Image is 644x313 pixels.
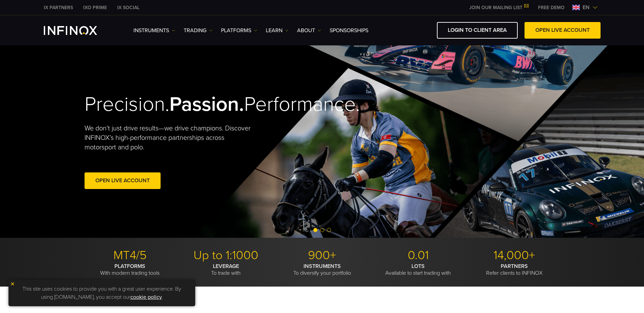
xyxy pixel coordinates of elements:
a: OPEN LIVE ACCOUNT [525,22,601,39]
p: Refer clients to INFINOX [469,263,560,276]
strong: PLATFORMS [114,263,145,270]
a: TRADING [184,26,213,35]
strong: LEVERAGE [213,263,239,270]
p: Available to start trading with [373,263,464,276]
img: yellow close icon [10,281,15,286]
a: Learn [266,26,289,35]
p: This site uses cookies to provide you with a great user experience. By using [DOMAIN_NAME], you a... [12,283,192,303]
strong: INSTRUMENTS [303,263,341,270]
a: LOGIN TO CLIENT AREA [437,22,518,39]
p: To diversify your portfolio [277,263,368,276]
span: Go to slide 3 [327,228,331,232]
span: Go to slide 1 [313,228,317,232]
strong: PARTNERS [501,263,528,270]
p: 0.01 [373,248,464,263]
a: cookie policy [130,294,162,300]
a: INFINOX [112,4,145,11]
a: Instruments [133,26,175,35]
a: JOIN OUR MAILING LIST [464,5,533,11]
h2: Precision. Performance. [85,92,298,117]
p: MT4/5 [85,248,176,263]
a: INFINOX MENU [533,4,570,11]
strong: LOTS [411,263,425,270]
a: INFINOX Logo [44,26,113,35]
a: Open Live Account [85,172,161,189]
a: SPONSORSHIPS [330,26,368,35]
p: With modern trading tools [85,263,176,276]
a: INFINOX [78,4,112,11]
a: PLATFORMS [221,26,257,35]
span: en [580,3,592,12]
p: We don't just drive results—we drive champions. Discover INFINOX’s high-performance partnerships ... [85,124,256,152]
p: 900+ [277,248,368,263]
p: To trade with [181,263,272,276]
p: Up to 1:1000 [181,248,272,263]
p: 14,000+ [469,248,560,263]
a: INFINOX [39,4,78,11]
strong: Passion. [169,92,244,117]
span: Go to slide 2 [320,228,324,232]
a: ABOUT [297,26,321,35]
